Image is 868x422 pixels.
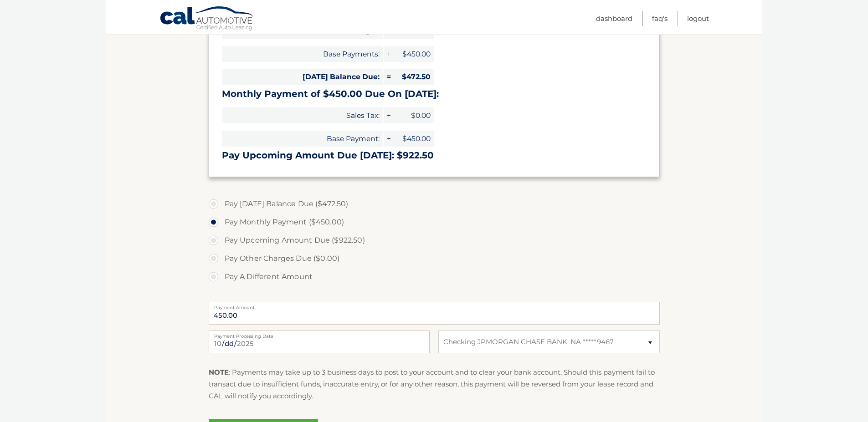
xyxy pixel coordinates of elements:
a: FAQ's [652,11,668,26]
label: Pay Other Charges Due ($0.00) [209,249,660,268]
span: Sales Tax: [222,107,383,123]
a: Cal Automotive [159,6,255,32]
span: Base Payment: [222,131,383,147]
span: = [384,69,393,85]
span: + [384,131,393,147]
span: $472.50 [393,69,434,85]
a: Logout [687,11,709,26]
p: : Payments may take up to 3 business days to post to your account and to clear your bank account.... [209,366,660,402]
a: Dashboard [596,11,632,26]
label: Payment Amount [209,302,660,309]
input: Payment Date [209,330,430,353]
span: [DATE] Balance Due: [222,69,383,85]
label: Pay Upcoming Amount Due ($922.50) [209,231,660,249]
span: $450.00 [393,131,434,147]
label: Pay [DATE] Balance Due ($472.50) [209,195,660,213]
input: Payment Amount [209,302,660,325]
span: + [384,46,393,62]
h3: Monthly Payment of $450.00 Due On [DATE]: [222,88,647,100]
span: + [384,107,393,123]
span: Base Payments: [222,46,383,62]
strong: NOTE [209,368,229,376]
label: Pay A Different Amount [209,268,660,286]
label: Payment Processing Date [209,330,430,338]
span: $0.00 [393,107,434,123]
h3: Pay Upcoming Amount Due [DATE]: $922.50 [222,150,647,161]
span: $450.00 [393,46,434,62]
label: Pay Monthly Payment ($450.00) [209,213,660,231]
